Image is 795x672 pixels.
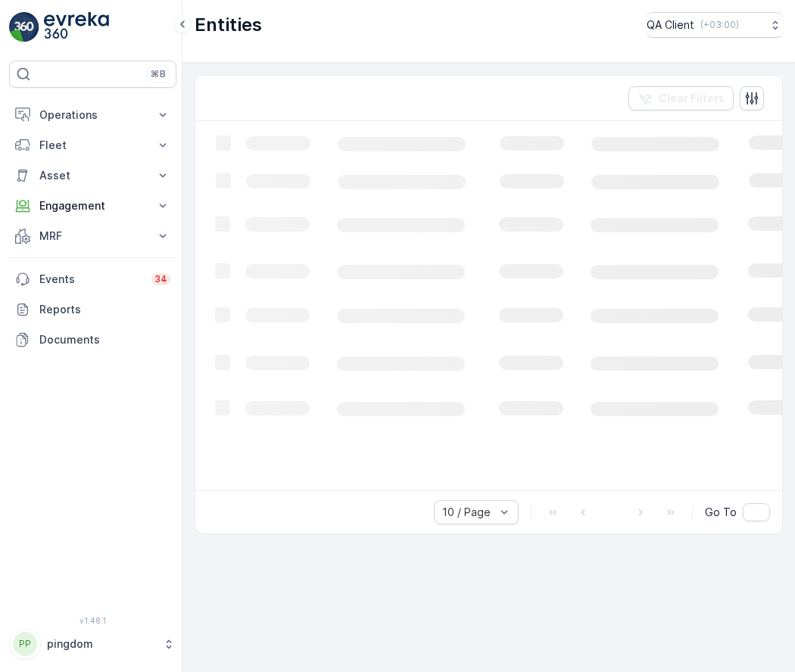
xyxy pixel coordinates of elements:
p: ( +03:00 ) [700,19,739,31]
p: QA Client [647,17,694,33]
p: 34 [154,273,167,285]
button: Fleet [9,130,176,160]
img: logo [9,12,39,42]
p: MRF [39,229,146,244]
p: Asset [39,168,146,183]
a: Reports [9,294,176,325]
p: Entities [195,13,262,37]
button: Asset [9,160,176,191]
button: PPpingdom [9,628,176,660]
p: ⌘B [151,68,166,80]
button: Clear Filters [628,86,734,110]
button: MRF [9,221,176,251]
p: Documents [39,332,170,347]
p: pingdom [47,636,155,652]
p: Reports [39,302,170,317]
img: logo_light-DOdMpM7g.png [44,12,109,42]
p: Clear Filters [659,91,725,106]
p: Fleet [39,138,146,153]
button: Engagement [9,191,176,221]
a: Documents [9,325,176,355]
div: PP [13,632,37,656]
p: Operations [39,107,146,123]
p: Engagement [39,198,146,213]
p: Events [39,272,142,287]
button: QA Client(+03:00) [647,12,783,38]
a: Events34 [9,264,176,294]
button: Operations [9,100,176,130]
span: Go To [705,505,737,520]
span: v 1.48.1 [9,616,176,625]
